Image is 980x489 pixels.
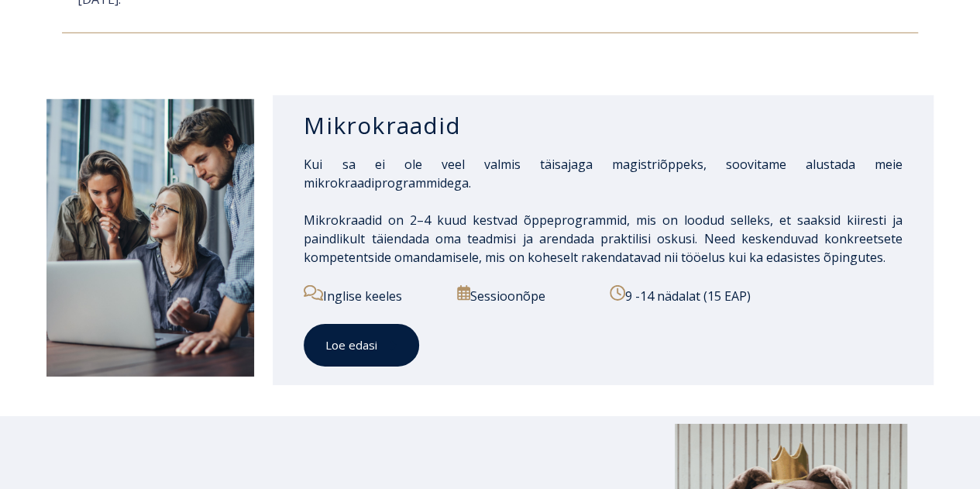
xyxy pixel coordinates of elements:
[304,156,903,191] span: Kui sa ei ole veel valmis täisajaga magistriõppeks, soovitame alustada meie mikrokraadiprogrammid...
[457,285,597,305] p: Sessioonõpe
[304,212,903,266] span: Mikrokraadid on 2–4 kuud kestvad õppeprogrammid, mis on loodud selleks, et saaksid kiiresti ja pa...
[304,324,419,367] a: Loe edasi
[46,99,254,376] img: iStock-1320775580-1
[304,111,903,140] h3: Mikrokraadid
[304,285,444,305] p: Inglise keeles
[610,285,903,305] p: 9 -14 nädalat (15 EAP)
